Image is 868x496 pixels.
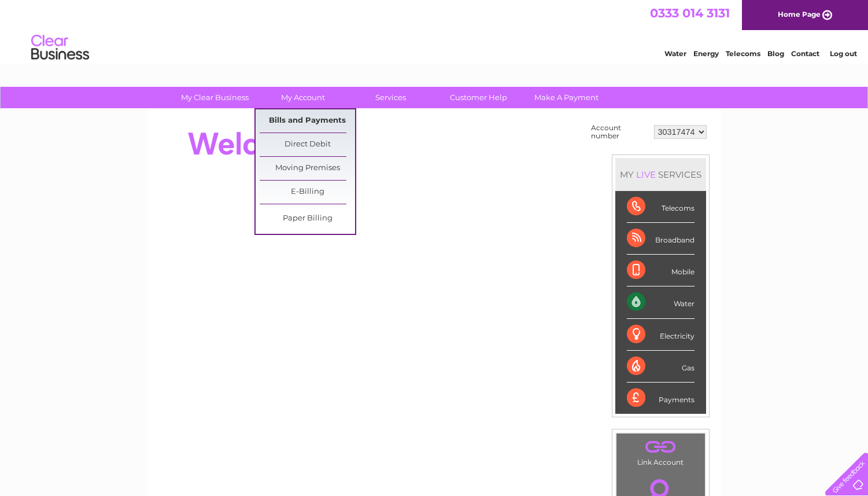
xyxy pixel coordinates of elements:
div: Mobile [627,255,695,286]
a: E-Billing [260,181,355,204]
a: Make A Payment [519,87,614,108]
div: Gas [627,351,695,383]
a: Paper Billing [260,207,355,230]
a: 0333 014 3131 [650,6,730,20]
a: Customer Help [431,87,526,108]
td: Account number [588,121,651,143]
img: logo.png [31,30,90,65]
a: Direct Debit [260,133,355,156]
div: LIVE [634,169,658,180]
a: Water [664,49,686,58]
a: My Clear Business [167,87,263,108]
a: Log out [830,49,857,58]
a: My Account [255,87,350,108]
div: Electricity [627,319,695,351]
a: Blog [767,49,784,58]
div: Clear Business is a trading name of Verastar Limited (registered in [GEOGRAPHIC_DATA] No. 3667643... [161,6,708,56]
div: MY SERVICES [615,158,706,191]
a: Services [343,87,438,108]
td: Link Account [616,433,706,469]
a: Telecoms [726,49,760,58]
a: . [619,436,702,457]
div: Water [627,286,695,318]
div: Payments [627,383,695,414]
a: Moving Premises [260,157,355,180]
a: Energy [693,49,719,58]
div: Telecoms [627,191,695,223]
a: Contact [791,49,819,58]
div: Broadband [627,223,695,255]
a: Bills and Payments [260,109,355,133]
